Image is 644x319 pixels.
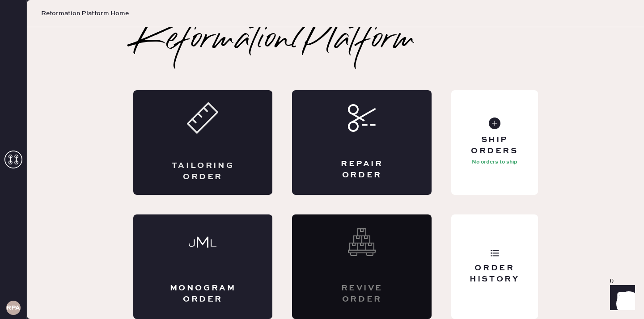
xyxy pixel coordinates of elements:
span: Reformation Platform Home [41,9,129,18]
div: Revive order [328,283,396,305]
h3: RPA [6,305,20,311]
h2: Reformation Platform [133,22,416,58]
div: Order History [458,263,530,285]
div: Monogram Order [169,283,237,305]
div: Tailoring Order [169,160,237,183]
div: Ship Orders [458,134,530,157]
iframe: Front Chat [602,279,640,317]
div: Repair Order [328,159,396,181]
div: Interested? Contact us at care@hemster.co [292,214,432,319]
p: No orders to ship [472,157,517,168]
